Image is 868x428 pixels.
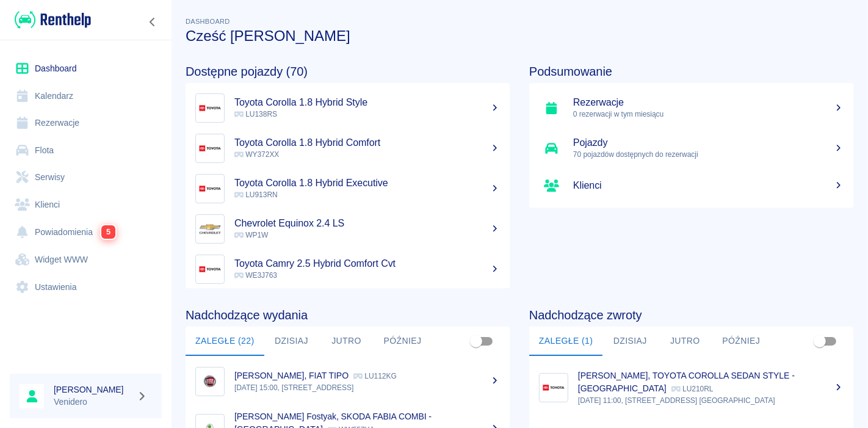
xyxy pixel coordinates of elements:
[15,10,91,30] img: Renthelp logo
[186,308,510,322] h4: Nadchodzące wydania
[234,96,500,109] h5: Toyota Corolla 1.8 Hybrid Style
[319,327,374,356] button: Jutro
[10,164,162,191] a: Serwisy
[573,180,844,192] h5: Klienci
[10,246,162,274] a: Widget WWW
[529,327,602,356] button: Zaległe (1)
[10,191,162,219] a: Klienci
[10,137,162,164] a: Flota
[10,82,162,110] a: Kalendarz
[10,55,162,82] a: Dashboard
[101,225,115,239] span: 5
[657,327,712,356] button: Jutro
[234,217,500,230] h5: Chevrolet Equinox 2.4 LS
[234,110,277,118] span: LU138RS
[186,249,510,289] a: ImageToyota Camry 2.5 Hybrid Comfort Cvt WE3J763
[198,137,222,160] img: Image
[465,330,488,353] span: Pokaż przypisane tylko do mnie
[234,190,278,199] span: LU913RN
[186,64,510,79] h4: Dostępne pojazdy (70)
[234,231,268,239] span: WP1W
[10,109,162,137] a: Rezerwacje
[186,27,853,45] h3: Cześć [PERSON_NAME]
[10,218,162,246] a: Powiadomienia5
[602,327,657,356] button: Dzisiaj
[578,371,795,393] p: [PERSON_NAME], TOYOTA COROLLA SEDAN STYLE - [GEOGRAPHIC_DATA]
[10,274,162,301] a: Ustawienia
[234,177,500,189] h5: Toyota Corolla 1.8 Hybrid Executive
[542,376,565,399] img: Image
[186,327,264,356] button: Zaległe (22)
[234,382,500,393] p: [DATE] 15:00, [STREET_ADDRESS]
[578,395,844,406] p: [DATE] 11:00, [STREET_ADDRESS] [GEOGRAPHIC_DATA]
[54,396,132,408] p: Venidero
[529,64,853,79] h4: Podsumowanie
[712,327,770,356] button: Później
[186,18,230,25] span: Dashboard
[234,150,279,159] span: WY372XX
[573,96,844,109] h5: Rezerwacje
[186,128,510,169] a: ImageToyota Corolla 1.8 Hybrid Comfort WY372XX
[529,88,853,128] a: Rezerwacje0 rezerwacji w tym miesiącu
[353,372,397,380] p: LU112KG
[671,385,714,393] p: LU210RL
[198,217,222,241] img: Image
[234,271,277,280] span: WE3J763
[529,128,853,169] a: Pojazdy70 pojazdów dostępnych do rezerwacji
[529,169,853,203] a: Klienci
[374,327,432,356] button: Później
[143,14,162,30] button: Zwiń nawigację
[573,109,844,120] p: 0 rezerwacji w tym miesiącu
[198,177,222,200] img: Image
[10,10,91,30] a: Renthelp logo
[234,137,500,149] h5: Toyota Corolla 1.8 Hybrid Comfort
[186,361,510,402] a: Image[PERSON_NAME], FIAT TIPO LU112KG[DATE] 15:00, [STREET_ADDRESS]
[234,371,349,380] p: [PERSON_NAME], FIAT TIPO
[198,258,222,281] img: Image
[198,96,222,120] img: Image
[529,308,853,322] h4: Nadchodzące zwroty
[264,327,319,356] button: Dzisiaj
[186,169,510,209] a: ImageToyota Corolla 1.8 Hybrid Executive LU913RN
[186,88,510,128] a: ImageToyota Corolla 1.8 Hybrid Style LU138RS
[186,209,510,249] a: ImageChevrolet Equinox 2.4 LS WP1W
[234,258,500,270] h5: Toyota Camry 2.5 Hybrid Comfort Cvt
[529,361,853,415] a: Image[PERSON_NAME], TOYOTA COROLLA SEDAN STYLE - [GEOGRAPHIC_DATA] LU210RL[DATE] 11:00, [STREET_A...
[573,149,844,160] p: 70 pojazdów dostępnych do rezerwacji
[808,330,831,353] span: Pokaż przypisane tylko do mnie
[54,383,132,396] h6: [PERSON_NAME]
[198,370,222,393] img: Image
[573,137,844,149] h5: Pojazdy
